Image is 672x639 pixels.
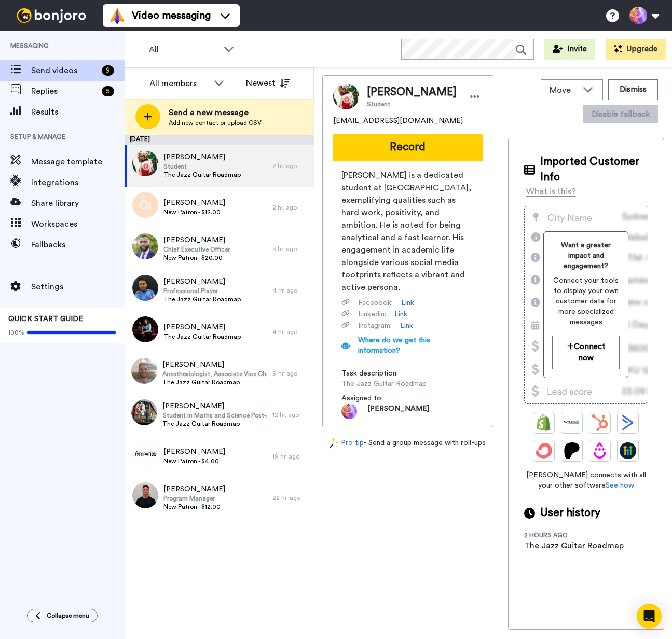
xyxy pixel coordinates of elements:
[272,494,309,502] div: 22 hr. ago
[583,105,658,123] button: Disable fallback
[322,438,493,449] div: - Send a group message with roll-ups
[341,379,440,389] span: The Jazz Guitar Roadmap
[163,447,225,457] span: [PERSON_NAME]
[162,411,267,420] span: Student in Maths and Science Post-primary Education
[102,65,114,76] div: 9
[131,399,157,425] img: d25acc81-0137-478e-8d62-4be0155fe920.jpg
[31,197,125,210] span: Share library
[330,438,339,449] img: magic-wand.svg
[149,77,209,90] div: All members
[163,208,225,216] span: New Patron - $12.00
[132,275,158,301] img: 9bb3dd3b-5bd8-4f75-abd6-8f5f11a8e6d0.jpg
[163,287,241,295] span: Professional Player
[162,420,267,428] span: The Jazz Guitar Roadmap
[131,358,157,384] img: 651eed75-9de1-470a-9304-2672927356ad.jpg
[132,233,158,259] img: 3e91e091-7049-4c3a-87c5-a1bd31b77fd4.jpg
[524,531,592,539] div: 2 hours ago
[333,134,483,161] button: Record
[358,337,430,354] span: Where do we get this information?
[169,106,262,119] span: Send a new message
[272,452,309,461] div: 19 hr. ago
[544,39,595,60] button: Invite
[163,503,225,511] span: New Patron - $12.00
[592,414,608,431] img: Hubspot
[163,457,225,465] span: New Patron - $4.00
[162,359,267,370] span: [PERSON_NAME]
[47,612,89,620] span: Collapse menu
[552,240,620,271] span: Want a greater impact and engagement?
[540,154,649,185] span: Imported Customer Info
[12,8,90,23] img: bj-logo-header-white.svg
[238,73,298,93] button: Newest
[272,203,309,212] div: 2 hr. ago
[637,604,662,629] div: Open Intercom Messenger
[367,100,457,108] span: Student
[163,152,241,162] span: [PERSON_NAME]
[608,79,658,100] button: Dismiss
[31,176,125,189] span: Integrations
[526,185,576,198] div: What is this?
[132,8,211,23] span: Video messaging
[8,328,24,337] span: 100%
[524,470,649,491] span: [PERSON_NAME] connects with all your other software
[341,404,357,419] img: photo.jpg
[606,39,666,60] button: Upgrade
[524,539,624,552] div: The Jazz Guitar Roadmap
[31,85,98,98] span: Replies
[606,482,634,489] a: See how
[333,84,359,109] img: Image of Tobias Thorén
[550,84,578,96] span: Move
[341,169,474,294] span: [PERSON_NAME] is a dedicated student at [GEOGRAPHIC_DATA], exemplifying qualities such as hard wo...
[162,378,267,386] span: The Jazz Guitar Roadmap
[31,218,125,230] span: Workspaces
[552,275,620,327] span: Connect your tools to display your own customer data for more specialized messages
[341,393,414,404] span: Assigned to:
[272,245,309,253] div: 3 hr. ago
[401,298,414,308] a: Link
[536,442,552,459] img: ConvertKit
[132,192,158,218] img: oi.png
[102,86,114,96] div: 5
[163,162,241,171] span: Student
[132,441,158,467] img: 250a4cda-2be7-41ca-84e2-b3a7cdd0e704.png
[132,150,158,176] img: f0459f3f-ff8d-4cd2-a815-9d4fe0d94599.jpg
[394,309,407,320] a: Link
[330,438,364,449] a: Pro tip
[564,414,580,431] img: Ontraport
[341,368,414,379] span: Task description :
[358,321,392,331] span: Instagram :
[132,316,158,342] img: d5e455fe-3235-413d-bdf5-77aab6ed2668.jpg
[272,286,309,295] div: 4 hr. ago
[125,135,314,145] div: [DATE]
[31,156,125,168] span: Message template
[31,281,125,293] span: Settings
[552,336,620,369] button: Connect now
[163,198,225,208] span: [PERSON_NAME]
[272,162,309,170] div: 2 hr. ago
[163,245,230,254] span: Chief Executive Officer
[620,414,636,431] img: ActiveCampaign
[272,411,309,419] div: 12 hr. ago
[31,106,125,118] span: Results
[162,401,267,411] span: [PERSON_NAME]
[163,322,241,332] span: [PERSON_NAME]
[272,328,309,336] div: 4 hr. ago
[27,609,98,622] button: Collapse menu
[358,298,393,308] span: Facebook :
[536,414,552,431] img: Shopify
[333,116,463,126] span: [EMAIL_ADDRESS][DOMAIN_NAME]
[163,171,241,179] span: The Jazz Guitar Roadmap
[367,85,457,100] span: [PERSON_NAME]
[540,505,600,521] span: User history
[31,64,98,77] span: Send videos
[163,276,241,287] span: [PERSON_NAME]
[564,442,580,459] img: Patreon
[169,119,262,127] span: Add new contact or upload CSV
[31,239,125,251] span: Fallbacks
[163,235,230,245] span: [PERSON_NAME]
[163,484,225,494] span: [PERSON_NAME]
[109,7,126,24] img: vm-color.svg
[367,404,429,419] span: [PERSON_NAME]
